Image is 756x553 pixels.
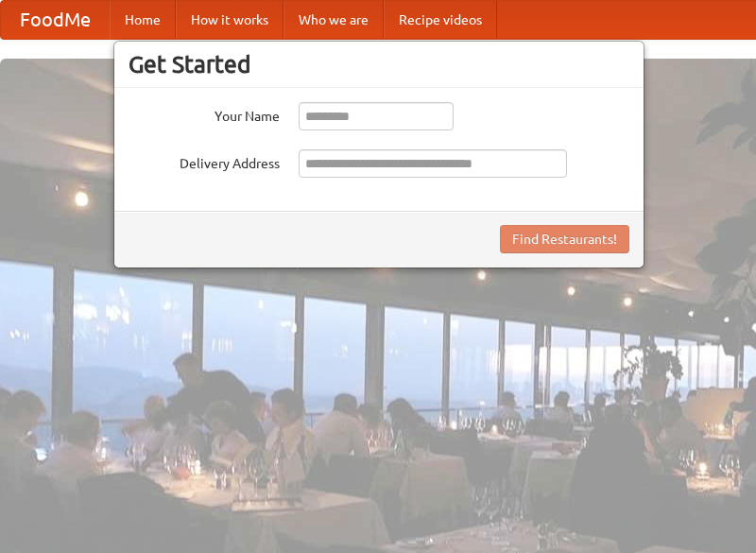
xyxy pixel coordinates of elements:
label: Your Name [129,102,280,126]
a: How it works [176,1,283,39]
a: FoodMe [1,1,110,39]
a: Recipe videos [384,1,497,39]
label: Delivery Address [129,149,280,173]
a: Home [110,1,176,39]
a: Who we are [283,1,384,39]
button: Find Restaurants! [500,225,629,253]
h3: Get Started [129,50,629,78]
